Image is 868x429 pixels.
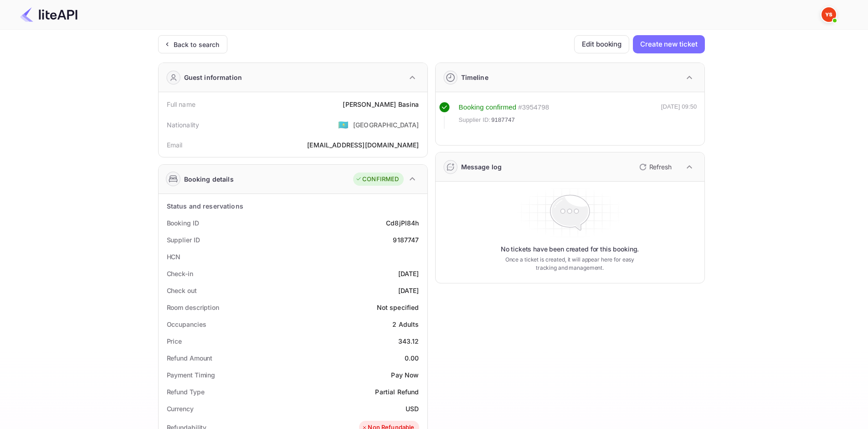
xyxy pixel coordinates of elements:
[406,404,419,413] div: USD
[167,336,182,346] div: Price
[392,319,419,329] div: 2 Adults
[461,73,488,82] div: Timeline
[307,140,419,150] div: [EMAIL_ADDRESS][DOMAIN_NAME]
[391,370,419,380] div: Pay Now
[167,370,216,380] div: Payment Timing
[355,175,399,184] div: CONFIRMED
[184,174,234,184] div: Booking details
[167,303,219,312] div: Room description
[459,102,517,113] div: Booking confirmed
[353,120,419,130] div: [GEOGRAPHIC_DATA]
[649,162,672,172] p: Refresh
[459,115,491,125] span: Supplier ID:
[398,269,419,278] div: [DATE]
[167,319,206,329] div: Occupancies
[393,235,419,245] div: 9187747
[398,336,419,346] div: 343.12
[398,286,419,295] div: [DATE]
[491,115,515,125] span: 9187747
[167,269,193,278] div: Check-in
[633,35,704,53] button: Create new ticket
[461,162,502,172] div: Message log
[661,102,697,129] div: [DATE] 09:50
[20,7,77,22] img: LiteAPI Logo
[184,73,242,82] div: Guest information
[386,218,419,228] div: Cd8jPl84h
[167,201,243,211] div: Status and reservations
[375,387,419,397] div: Partial Refund
[167,404,194,413] div: Currency
[167,252,181,262] div: HCN
[167,286,197,295] div: Check out
[167,353,213,363] div: Refund Amount
[518,102,549,113] div: # 3954798
[174,40,220,49] div: Back to search
[501,245,639,254] p: No tickets have been created for this booking.
[167,218,199,228] div: Booking ID
[343,99,419,109] div: [PERSON_NAME] Basina
[574,35,629,53] button: Edit booking
[498,256,642,272] p: Once a ticket is created, it will appear here for easy tracking and management.
[822,7,836,22] img: Yandex Support
[167,120,200,130] div: Nationality
[167,99,195,109] div: Full name
[405,353,419,363] div: 0.00
[167,140,183,150] div: Email
[167,235,200,245] div: Supplier ID
[338,116,349,133] span: United States
[377,303,419,312] div: Not specified
[634,160,675,174] button: Refresh
[167,387,205,397] div: Refund Type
